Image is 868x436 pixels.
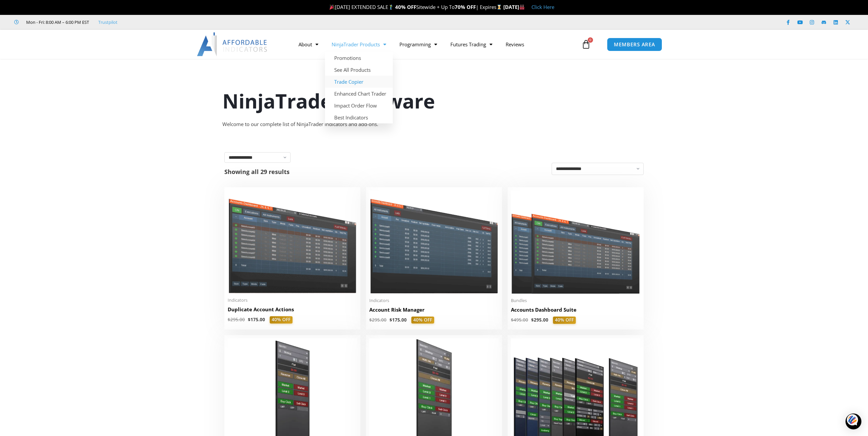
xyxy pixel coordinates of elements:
span: Mon - Fri: 8:00 AM – 6:00 PM EST [24,18,89,26]
bdi: 175.00 [248,317,265,323]
h2: Account Risk Manager [369,306,499,313]
bdi: 175.00 [389,317,407,323]
ul: NinjaTrader Products [325,52,393,123]
span: MEMBERS AREA [614,42,655,47]
img: 🎉 [330,5,335,10]
a: About [292,37,325,52]
a: Promotions [325,52,393,64]
h1: NinjaTrader Software [222,87,646,115]
h2: Duplicate Account Actions [228,306,357,313]
strong: 40% OFF [395,4,416,10]
a: MEMBERS AREA [607,38,662,51]
a: Reviews [499,37,531,52]
a: Best Indicators [325,111,393,123]
div: Welcome to our complete list of NinjaTrader indicators and add-ons. [222,120,646,129]
a: Account Risk Manager [369,306,499,317]
a: Click Here [531,4,554,10]
a: 0 [571,35,601,54]
span: Bundles [511,298,640,303]
span: [DATE] EXTENDED SALE Sitewide + Up To | Expires [328,4,503,10]
a: Enhanced Chart Trader [325,88,393,100]
img: ⌛ [497,5,502,10]
a: Trade Copier [325,76,393,88]
img: LogoAI | Affordable Indicators – NinjaTrader [197,32,268,56]
a: Trustpilot [98,18,117,26]
img: svg+xml;base64,PHN2ZyB3aWR0aD0iNDQiIGhlaWdodD0iNDQiIHZpZXdCb3g9IjAgMCA0NCA0NCIgZmlsbD0ibm9uZSIgeG... [847,414,858,426]
span: $ [389,317,392,323]
bdi: 495.00 [511,317,528,323]
a: Programming [393,37,444,52]
img: 🏌️‍♂️ [388,5,393,10]
div: Open Intercom Messenger [845,414,861,429]
strong: 70% OFF [455,4,476,10]
span: 40% OFF [411,317,434,324]
img: Account Risk Manager [369,191,499,293]
span: $ [369,317,372,323]
span: 0 [588,37,593,43]
span: Indicators [369,298,499,303]
select: Shop order [552,163,644,175]
a: Futures Trading [444,37,499,52]
span: $ [248,317,251,323]
span: $ [531,317,534,323]
img: 🏭 [520,5,525,10]
p: Showing all 29 results [224,169,290,175]
span: Indicators [228,297,357,303]
img: Duplicate Account Actions [228,191,357,293]
bdi: 295.00 [228,317,245,323]
a: Duplicate Account Actions [228,306,357,316]
a: See All Products [325,64,393,76]
nav: Menu [292,37,580,52]
a: Impact Order Flow [325,100,393,111]
bdi: 295.00 [369,317,387,323]
span: 40% OFF [270,316,293,324]
h2: Accounts Dashboard Suite [511,306,640,313]
bdi: 295.00 [531,317,548,323]
strong: [DATE] [503,4,525,10]
span: $ [228,317,230,323]
span: $ [511,317,514,323]
a: NinjaTrader Products [325,37,393,52]
a: Accounts Dashboard Suite [511,306,640,317]
img: Accounts Dashboard Suite [511,191,640,294]
span: 40% OFF [553,317,576,324]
